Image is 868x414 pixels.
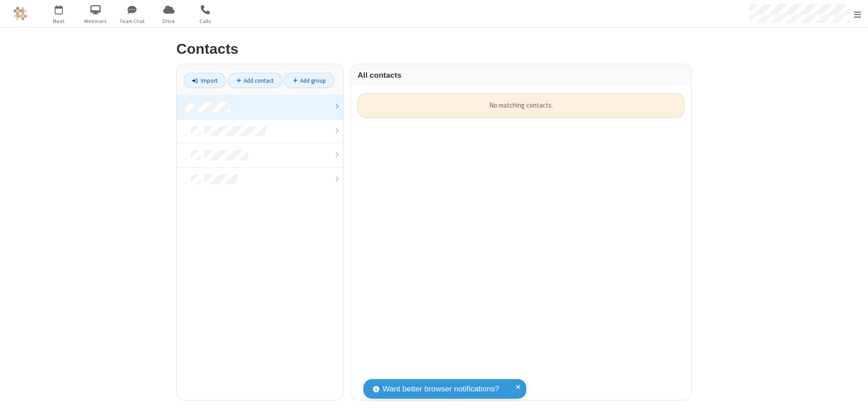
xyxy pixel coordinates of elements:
[189,17,222,25] span: Calls
[358,71,684,80] h3: All contacts
[14,7,27,20] img: QA Selenium DO NOT DELETE OR CHANGE
[382,383,499,395] span: Want better browser notifications?
[176,41,692,57] h2: Contacts
[228,73,283,88] a: Add contact
[358,93,684,118] div: No matching contacts.
[184,73,226,88] a: Import
[351,86,691,400] div: grid
[42,17,76,25] span: Meet
[79,17,113,25] span: Webinars
[152,17,186,25] span: Drive
[115,17,149,25] span: Team Chat
[284,73,335,88] a: Add group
